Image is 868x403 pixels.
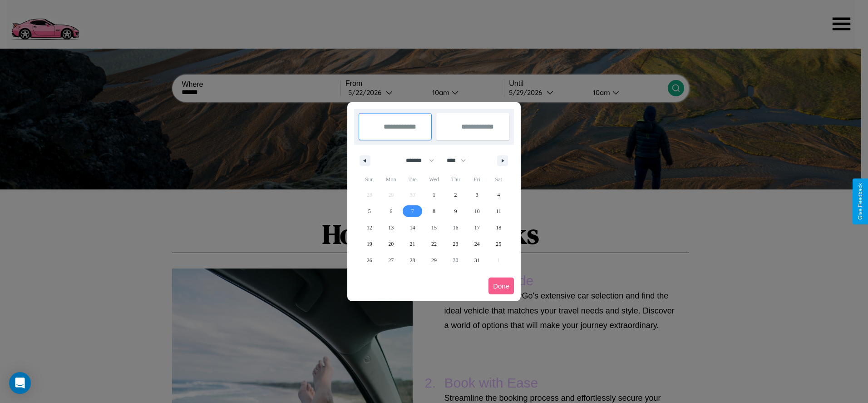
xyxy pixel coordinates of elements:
span: 13 [388,219,394,236]
button: 31 [466,252,488,269]
button: 19 [359,236,380,252]
button: 3 [466,187,488,203]
button: 7 [402,203,423,219]
button: 1 [423,187,444,203]
button: 16 [445,219,466,236]
button: 23 [445,236,466,252]
button: 26 [359,252,380,269]
button: 13 [380,219,401,236]
span: 21 [410,236,415,252]
span: 12 [367,219,372,236]
button: 9 [445,203,466,219]
div: Open Intercom Messenger [9,372,31,394]
span: 25 [496,236,501,252]
button: 10 [466,203,488,219]
button: 30 [445,252,466,269]
span: Tue [402,172,423,187]
span: 18 [496,219,501,236]
span: 9 [454,203,457,219]
button: 24 [466,236,488,252]
span: 17 [474,219,480,236]
span: Mon [380,172,401,187]
button: 21 [402,236,423,252]
span: 30 [453,252,458,269]
span: 27 [388,252,394,269]
span: 7 [411,203,414,219]
span: 10 [474,203,480,219]
span: 16 [453,219,458,236]
button: 14 [402,219,423,236]
button: 29 [423,252,444,269]
span: 5 [368,203,371,219]
button: 25 [488,236,509,252]
button: 11 [488,203,509,219]
button: Done [488,278,514,294]
button: 12 [359,219,380,236]
span: Fri [466,172,488,187]
button: 17 [466,219,488,236]
button: 28 [402,252,423,269]
button: 5 [359,203,380,219]
span: 26 [367,252,372,269]
button: 20 [380,236,401,252]
button: 22 [423,236,444,252]
button: 18 [488,219,509,236]
span: 22 [431,236,437,252]
span: 29 [431,252,437,269]
button: 6 [380,203,401,219]
span: Wed [423,172,444,187]
span: 24 [474,236,480,252]
span: 3 [476,187,478,203]
span: 14 [410,219,415,236]
button: 27 [380,252,401,269]
span: 1 [433,187,435,203]
span: 28 [410,252,415,269]
span: 23 [453,236,458,252]
button: 8 [423,203,444,219]
span: 8 [433,203,435,219]
span: 19 [367,236,372,252]
span: 4 [497,187,500,203]
span: 11 [496,203,501,219]
span: 6 [390,203,392,219]
span: 15 [431,219,437,236]
span: 20 [388,236,394,252]
span: Sun [359,172,380,187]
button: 2 [445,187,466,203]
button: 15 [423,219,444,236]
div: Give Feedback [857,183,863,220]
span: 31 [474,252,480,269]
span: 2 [454,187,457,203]
span: Thu [445,172,466,187]
button: 4 [488,187,509,203]
span: Sat [488,172,509,187]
